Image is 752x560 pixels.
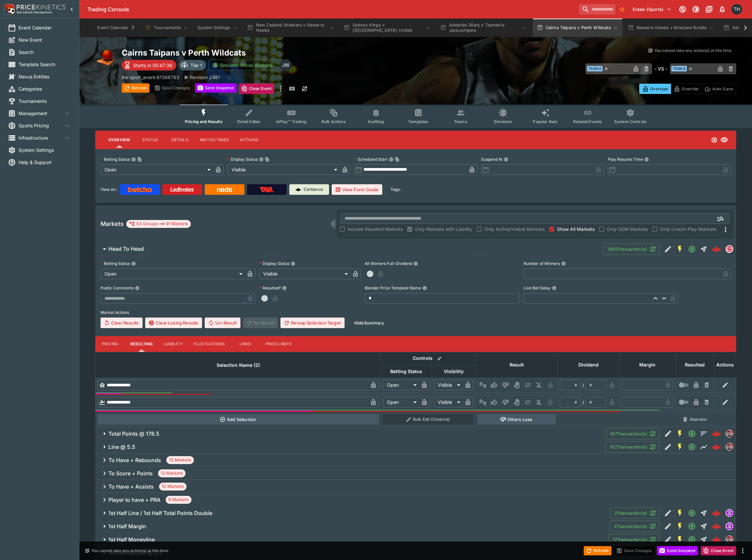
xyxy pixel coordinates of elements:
[413,261,418,266] button: All Winners Full-Dividend
[674,441,686,453] button: SGM Enabled
[195,83,236,93] button: Send Snapshot
[739,547,747,555] button: more
[237,119,261,124] span: Detail Editor
[422,286,427,290] button: Blender Price Template Name
[688,430,696,438] svg: Open
[434,397,463,408] div: Visible
[296,187,301,192] img: Cerberus
[228,164,340,175] div: Visible
[688,443,696,451] svg: Open
[677,3,689,15] button: Connected to PK
[108,430,159,437] h6: Total Points @ 178.5
[2,3,15,16] img: PriceKinetics Logo
[711,137,718,143] svg: Open
[122,48,429,58] h2: Copy To Clipboard
[712,244,721,254] img: logo-cerberus--red.svg
[688,509,696,517] svg: Open
[619,352,676,377] th: Margin
[561,261,566,266] button: Number of Winners
[686,243,698,255] button: Open
[158,336,188,352] button: Liability
[712,522,721,531] img: logo-cerberus--red.svg
[17,5,65,10] img: PriceKinetics
[381,352,476,365] th: Controls
[129,220,188,228] div: 53 Groups 91 Markets
[712,244,721,254] div: 02b2056c-fceb-4354-8f7b-cfd09d9a69d7
[103,132,135,148] button: Overview
[698,428,710,440] button: Totals
[289,184,329,195] a: Cerberus
[650,85,668,92] p: Overtype
[639,84,736,94] div: Start From
[365,285,421,291] p: Blender Price Template Name
[19,122,63,129] span: Sports Pricing
[368,119,384,124] span: Auditing
[145,318,202,328] button: Clear Losing Results
[558,352,619,377] th: Dividend
[534,397,544,408] button: Eliminated In Play
[365,261,412,266] p: All Winners Full-Dividend
[108,510,212,517] h6: 1st Half Line / 1st Half Total Points Double
[712,535,721,544] div: 504d05f5-1700-4708-8ef2-cf2e389c487e
[108,536,155,543] h6: 1st Half Moneyline
[434,380,463,390] div: Visible
[101,308,731,318] label: Market Actions
[712,442,721,452] div: de12997d-778a-4090-8374-6adebabf9fad
[644,157,649,162] button: Play Resume Time
[95,48,116,69] img: basketball.png
[137,157,142,162] button: Copy To Clipboard
[674,534,686,545] button: SGM Enabled
[533,19,622,37] button: Cairns Taipans v Perth Wildcats
[280,318,345,328] button: Remap Selection Target
[243,318,278,328] span: Re-Result
[722,226,730,234] svg: More
[671,66,687,71] span: Team B
[698,520,710,532] button: Straight
[662,520,674,532] button: Edit Detail
[714,352,736,377] th: Actions
[579,4,615,15] input: search
[122,74,179,81] p: Copy To Clipboard
[304,186,323,193] p: Cerberus
[19,159,71,166] span: Help & Support
[478,380,488,390] button: Not Set
[710,506,723,520] a: 16872ad9-a715-426c-9b28-d7d3d4fd62ae
[395,157,399,162] button: Copy To Clipboard
[205,318,240,328] button: Un-Result
[108,523,146,530] h6: 1st Half Margin
[135,132,165,148] button: Status
[698,534,710,545] button: Straight
[19,85,71,92] span: Categories
[500,380,511,390] button: Lose
[587,66,603,71] span: Team A
[610,521,659,532] button: 4Transaction(s)
[19,110,63,117] span: Management
[159,483,187,490] span: 10 Markets
[522,397,533,408] button: Push
[340,19,435,37] button: Sydney Kings v [GEOGRAPHIC_DATA] United
[489,397,499,408] button: Win
[260,187,274,192] img: TabNZ
[712,522,721,531] div: 1a6b1de6-8222-431c-8292-2fb5c786c95d
[557,226,595,233] span: Show All Markets
[523,285,551,291] p: Live Bet Delay
[98,414,379,425] button: Add Selection
[383,380,419,390] div: Open
[95,440,606,453] button: Line @ 5.5
[715,213,727,225] button: Open
[234,132,264,148] button: Actions
[188,336,230,352] button: Fluctuations
[494,119,512,124] span: Simulator
[552,286,557,290] button: Live Bet Delay
[259,157,264,162] button: Display StatusCopy To Clipboard
[383,414,474,425] button: Bulk Edit (Controls)
[101,318,143,328] button: Clear Results
[321,119,346,124] span: Bulk Actions
[277,83,285,94] button: more
[230,336,260,352] button: Links
[662,507,674,519] button: Edit Detail
[383,397,419,408] div: Open
[726,536,733,543] img: pricekinetics
[654,48,732,54] p: You cannot take any action(s) at this time.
